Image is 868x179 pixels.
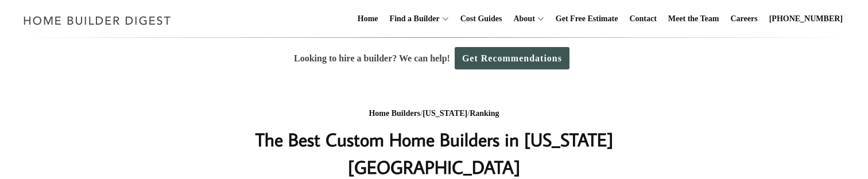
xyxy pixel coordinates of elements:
[385,1,440,37] a: Find a Builder
[551,1,623,37] a: Get Free Estimate
[726,1,762,37] a: Careers
[664,1,724,37] a: Meet the Team
[369,109,420,118] a: Home Builders
[509,1,534,37] a: About
[455,47,569,69] a: Get Recommendations
[353,1,383,37] a: Home
[765,1,847,37] a: [PHONE_NUMBER]
[423,109,467,118] a: [US_STATE]
[625,1,661,37] a: Contact
[205,107,663,121] div: / /
[470,109,499,118] a: Ranking
[456,1,507,37] a: Cost Guides
[18,9,176,32] img: Home Builder Digest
